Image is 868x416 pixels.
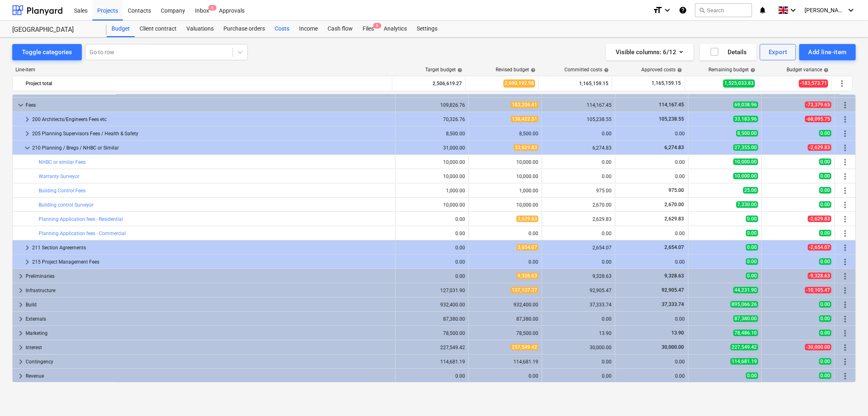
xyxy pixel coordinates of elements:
[12,26,97,34] div: [GEOGRAPHIC_DATA]
[208,5,216,11] span: 6
[822,68,829,73] span: help
[710,47,747,57] div: Details
[545,145,612,151] div: 6,274.83
[399,259,465,265] div: 0.00
[746,372,758,379] span: 0.00
[22,143,32,153] span: keyboard_arrow_down
[840,328,850,338] span: More actions
[373,23,381,29] span: 6
[545,245,612,251] div: 2,654.07
[699,7,705,13] span: search
[412,21,442,37] a: Settings
[840,257,850,267] span: More actions
[564,67,609,73] div: Committed costs
[664,216,685,222] span: 2,629.83
[827,377,868,416] iframe: Chat Widget
[819,315,831,322] span: 0.00
[840,100,850,110] span: More actions
[746,273,758,279] span: 0.00
[26,99,392,112] div: Fees
[733,144,758,151] span: 27,355.00
[358,21,379,37] div: Files
[808,144,831,151] span: -2,629.83
[545,302,612,308] div: 37,333.74
[679,5,687,15] i: Knowledge base
[819,258,831,265] span: 0.00
[840,271,850,281] span: More actions
[503,79,535,87] span: 2,690,192.98
[472,188,538,194] div: 1,000.00
[661,287,685,293] span: 92,905.47
[759,5,767,15] i: notifications
[730,344,758,350] span: 227,549.42
[606,44,693,60] button: Visible columns:6/12
[787,67,829,73] div: Budget variance
[840,200,850,210] span: More actions
[545,330,612,336] div: 13.90
[219,21,270,37] a: Purchase orders
[181,21,219,37] div: Valuations
[545,188,612,194] div: 975.00
[472,316,538,322] div: 87,380.00
[760,44,796,60] button: Export
[16,328,26,338] span: keyboard_arrow_right
[32,141,392,154] div: 210 Planning / Bregs / NHBC or Similar
[805,101,831,108] span: -73,379.65
[26,313,392,326] div: Externals
[472,231,538,236] div: 0.00
[472,131,538,136] div: 8,500.00
[26,284,392,297] div: Infrastructure
[399,231,465,236] div: 0.00
[379,21,412,37] div: Analytics
[545,159,612,165] div: 0.00
[511,287,538,293] span: 137,137.37
[472,302,538,308] div: 932,400.00
[39,231,126,236] a: Planning Application fees - Commercial
[840,243,850,253] span: More actions
[661,302,685,307] span: 37,333.74
[396,77,462,90] div: 2,506,619.27
[16,271,26,281] span: keyboard_arrow_right
[399,359,465,365] div: 114,681.19
[16,100,26,110] span: keyboard_arrow_down
[619,259,685,265] div: 0.00
[399,345,465,350] div: 227,549.42
[733,158,758,165] span: 10,000.00
[26,298,392,311] div: Build
[664,145,685,150] span: 6,274.83
[26,77,389,90] div: Project total
[819,372,831,379] span: 0.00
[16,371,26,381] span: keyboard_arrow_right
[840,129,850,139] span: More actions
[516,244,538,251] span: 2,654.07
[661,344,685,350] span: 30,000.00
[746,244,758,251] span: 0.00
[746,258,758,265] span: 0.00
[399,102,465,108] div: 109,826.76
[323,21,358,37] a: Cash flow
[840,357,850,367] span: More actions
[39,174,79,179] a: Warranty Surveyor
[516,216,538,222] span: 2,629.83
[516,273,538,279] span: 9,328.63
[619,159,685,165] div: 0.00
[788,5,798,15] i: keyboard_arrow_down
[808,47,847,57] div: Add line-item
[837,79,847,88] span: More actions
[619,373,685,379] div: 0.00
[746,230,758,236] span: 0.00
[358,21,379,37] a: Files6
[545,131,612,136] div: 0.00
[749,68,755,73] span: help
[399,273,465,279] div: 0.00
[733,315,758,322] span: 87,380.00
[840,186,850,196] span: More actions
[808,273,831,279] span: -9,328.63
[658,116,685,122] span: 105,238.55
[472,359,538,365] div: 114,681.19
[32,113,392,126] div: 200 Architects/Engineers Fees etc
